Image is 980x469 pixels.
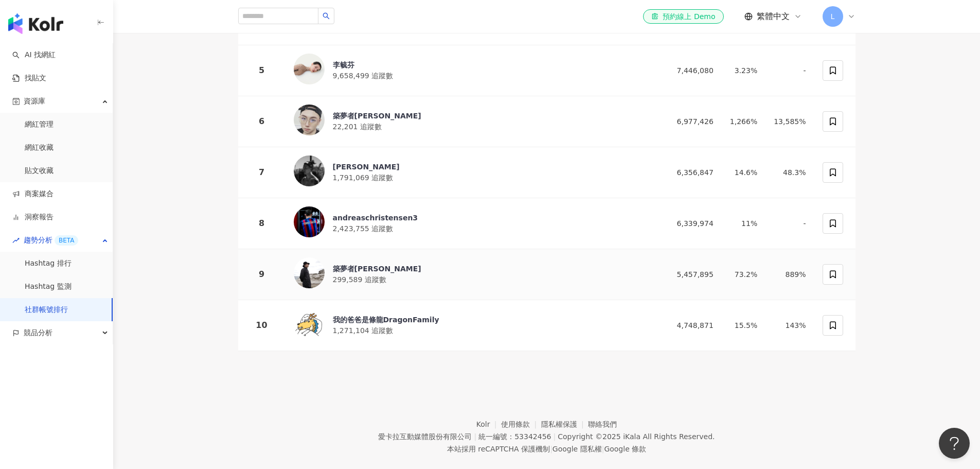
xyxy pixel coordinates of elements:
a: 社群帳號排行 [25,305,68,315]
a: Kolr [476,420,501,428]
div: 預約線上 Demo [651,11,715,22]
div: 6,977,426 [668,116,714,127]
div: 3.23% [730,65,757,76]
div: 14.6% [730,167,757,178]
td: - [765,45,814,96]
div: 889% [774,269,806,280]
div: 11% [730,218,757,229]
img: KOL Avatar [294,105,325,135]
div: 10 [246,319,277,332]
a: Hashtag 排行 [25,258,72,269]
span: | [602,445,604,453]
div: 9 [246,268,277,281]
span: 趨勢分析 [24,229,78,252]
img: KOL Avatar [294,155,325,186]
div: 6,356,847 [668,167,714,178]
a: KOL Avatarandreaschristensen32,423,755 追蹤數 [294,206,652,240]
div: 我的爸爸是條龍DragonFamily [333,315,439,325]
a: searchAI 找網紅 [12,50,56,60]
a: KOL Avatar[PERSON_NAME]1,791,069 追蹤數 [294,155,652,189]
a: 洞察報告 [12,212,54,222]
span: | [550,445,553,453]
div: 統一編號：53342456 [478,432,551,441]
div: [PERSON_NAME] [333,162,400,172]
span: search [323,12,330,20]
td: - [765,198,814,249]
div: 築夢者[PERSON_NAME] [333,111,421,121]
span: 22,201 追蹤數 [333,123,382,131]
div: 築夢者[PERSON_NAME] [333,264,421,274]
a: Google 隱私權 [553,445,602,453]
a: 貼文收藏 [25,166,54,176]
div: 8 [246,217,277,230]
div: andreaschristensen3 [333,213,418,223]
img: KOL Avatar [294,206,325,237]
a: 網紅收藏 [25,143,54,153]
a: Hashtag 監測 [25,282,72,292]
div: 李毓芬 [333,60,394,70]
a: Google 條款 [604,445,646,453]
span: 9,658,499 追蹤數 [333,72,394,80]
div: BETA [55,235,78,246]
a: 隱私權保護 [541,420,589,428]
a: KOL Avatar築夢者[PERSON_NAME]22,201 追蹤數 [294,105,652,138]
img: KOL Avatar [294,54,325,84]
div: 4,748,871 [668,320,714,331]
img: logo [8,13,63,34]
div: 13,585% [774,116,806,127]
div: 15.5% [730,320,757,331]
span: 2,423,755 追蹤數 [333,224,394,233]
div: 73.2% [730,269,757,280]
a: 聯絡我們 [588,420,617,428]
a: iKala [623,432,640,441]
div: 愛卡拉互動媒體股份有限公司 [378,432,472,441]
span: 本站採用 reCAPTCHA 保護機制 [447,443,646,455]
div: 6,339,974 [668,218,714,229]
span: 299,589 追蹤數 [333,275,386,284]
span: rise [12,237,20,244]
div: 48.3% [774,167,806,178]
a: 商案媒合 [12,189,54,199]
div: 7 [246,166,277,179]
a: 預約線上 Demo [643,9,723,24]
span: 1,271,104 追蹤數 [333,326,394,335]
div: 5,457,895 [668,269,714,280]
a: 網紅管理 [25,119,54,130]
span: 繁體中文 [757,11,790,22]
span: 1,791,069 追蹤數 [333,173,394,182]
a: KOL Avatar我的爸爸是條龍DragonFamily1,271,104 追蹤數 [294,308,652,342]
a: KOL Avatar築夢者[PERSON_NAME]299,589 追蹤數 [294,257,652,291]
div: 6 [246,115,277,128]
iframe: Help Scout Beacon - Open [939,428,970,459]
span: | [553,432,556,441]
a: KOL Avatar李毓芬9,658,499 追蹤數 [294,54,652,88]
span: 競品分析 [24,321,52,344]
div: Copyright © 2025 All Rights Reserved. [558,432,715,441]
a: 找貼文 [12,73,46,83]
div: 5 [246,64,277,77]
div: 1,266% [730,116,757,127]
div: 7,446,080 [668,65,714,76]
span: L [831,11,835,22]
span: 資源庫 [24,90,45,113]
a: 使用條款 [501,420,541,428]
img: KOL Avatar [294,257,325,288]
div: 143% [774,320,806,331]
span: | [474,432,476,441]
img: KOL Avatar [294,308,325,339]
